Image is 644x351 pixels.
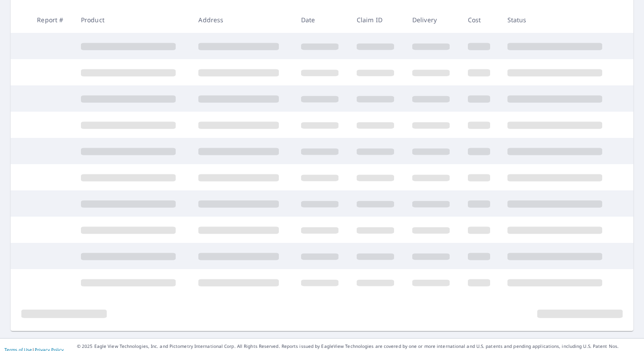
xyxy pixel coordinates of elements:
th: Claim ID [350,7,405,33]
th: Status [500,7,618,33]
th: Cost [461,7,500,33]
th: Date [294,7,350,33]
th: Delivery [405,7,461,33]
th: Product [74,7,192,33]
th: Address [191,7,294,33]
th: Report # [30,7,74,33]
